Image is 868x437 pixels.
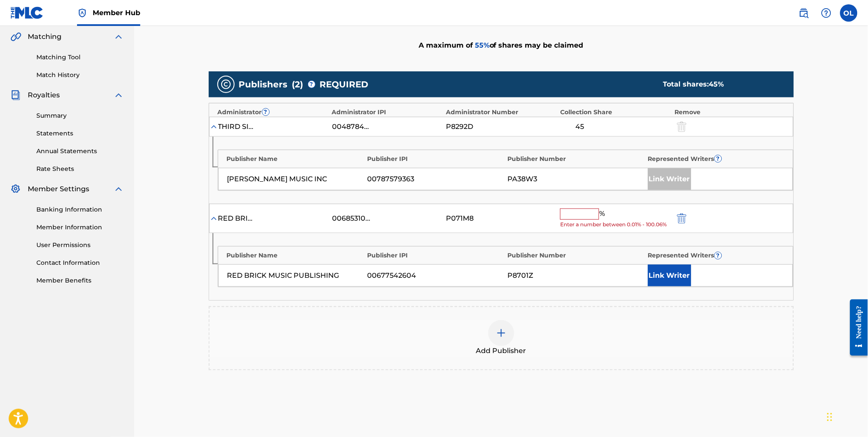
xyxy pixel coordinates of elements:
span: ? [262,109,269,116]
span: ? [715,252,722,259]
span: Publishers [239,78,288,91]
a: User Permissions [36,241,124,250]
div: 00677542604 [368,270,503,281]
img: search [799,8,809,18]
span: Royalties [28,90,60,100]
img: Top Rightsholder [77,8,87,18]
a: Annual Statements [36,147,124,156]
div: Publisher Number [508,154,644,164]
div: Publisher Name [227,251,363,260]
iframe: Chat Widget [825,395,868,437]
img: help [821,8,832,18]
a: Summary [36,111,124,120]
button: Link Writer [648,265,691,286]
img: Member Settings [10,184,21,194]
div: Help [818,4,835,22]
div: Represented Writers [648,251,784,260]
div: A maximum of of shares may be claimed [209,23,794,67]
div: Remove [675,108,785,117]
img: MLC Logo [10,6,44,19]
a: Rate Sheets [36,164,124,174]
div: RED BRICK MUSIC PUBLISHING [227,270,363,281]
div: Administrator [218,108,328,117]
a: Banking Information [36,205,124,214]
div: Publisher IPI [367,251,503,260]
img: publishers [221,79,231,90]
img: 12a2ab48e56ec057fbd8.svg [677,213,687,224]
span: Member Hub [93,8,140,18]
div: Administrator IPI [332,108,442,117]
iframe: Resource Center [844,292,868,364]
div: Publisher IPI [367,154,503,164]
div: Publisher Name [227,154,363,164]
span: Member Settings [28,184,89,194]
span: % [599,209,607,220]
span: Matching [28,32,61,42]
img: expand-cell-toggle [210,214,218,223]
a: Member Benefits [36,276,124,285]
img: add [496,328,507,338]
a: Match History [36,71,124,80]
div: P8701Z [508,270,644,281]
img: Matching [10,32,21,42]
a: Member Information [36,223,124,232]
a: Matching Tool [36,53,124,62]
a: Contact Information [36,258,124,267]
img: expand [113,184,124,194]
span: ( 2 ) [292,78,303,91]
span: ? [715,155,722,162]
img: expand [113,32,124,42]
img: expand-cell-toggle [210,122,218,131]
div: Administrator Number [446,108,556,117]
div: User Menu [840,4,858,22]
span: 55 % [475,41,490,49]
img: expand [113,90,124,100]
a: Public Search [795,4,813,22]
span: ? [308,81,315,88]
div: Represented Writers [648,154,784,164]
img: Royalties [10,90,21,100]
span: Enter a number between 0.01% - 100.06% [560,221,670,228]
div: [PERSON_NAME] MUSIC INC [227,174,363,184]
a: Statements [36,129,124,138]
span: REQUIRED [320,78,369,91]
div: Publisher Number [508,251,644,260]
div: Collection Share [561,108,671,117]
span: Add Publisher [476,346,526,357]
div: Drag [827,404,833,430]
div: Total shares: [663,79,777,90]
span: 45 % [709,80,724,88]
div: PA38W3 [508,174,644,184]
div: 00787579363 [368,174,503,184]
